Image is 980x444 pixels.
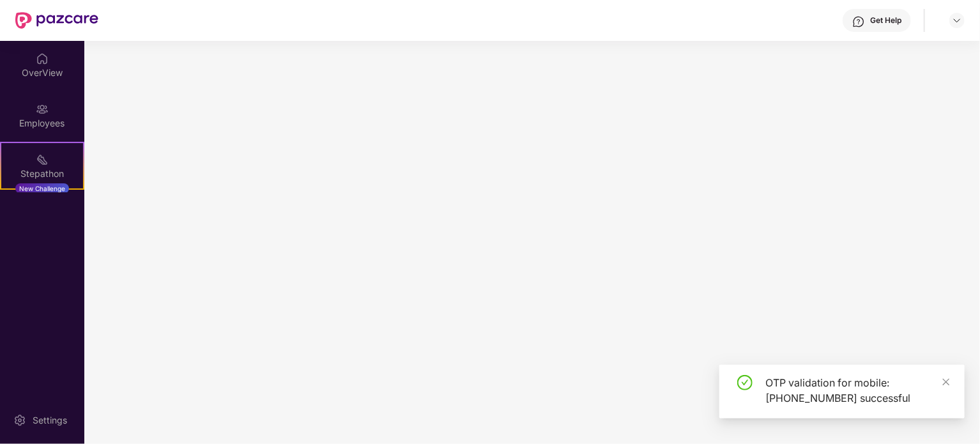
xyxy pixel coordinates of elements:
[737,375,753,390] span: check-circle
[36,103,49,116] img: svg+xml;base64,PHN2ZyBpZD0iRW1wbG95ZWVzIiB4bWxucz0iaHR0cDovL3d3dy53My5vcmcvMjAwMC9zdmciIHdpZHRoPS...
[36,153,49,166] img: svg+xml;base64,PHN2ZyB4bWxucz0iaHR0cDovL3d3dy53My5vcmcvMjAwMC9zdmciIHdpZHRoPSIyMSIgaGVpZ2h0PSIyMC...
[952,15,962,26] img: svg+xml;base64,PHN2ZyBpZD0iRHJvcGRvd24tMzJ4MzIiIHhtbG5zPSJodHRwOi8vd3d3LnczLm9yZy8yMDAwL3N2ZyIgd2...
[13,414,26,427] img: svg+xml;base64,PHN2ZyBpZD0iU2V0dGluZy0yMHgyMCIgeG1sbnM9Imh0dHA6Ly93d3cudzMub3JnLzIwMDAvc3ZnIiB3aW...
[870,15,901,26] div: Get Help
[15,12,98,29] img: New Pazcare Logo
[29,414,71,427] div: Settings
[942,378,951,387] span: close
[765,375,949,406] div: OTP validation for mobile: [PHONE_NUMBER] successful
[1,167,83,180] div: Stepathon
[15,183,69,194] div: New Challenge
[852,15,865,28] img: svg+xml;base64,PHN2ZyBpZD0iSGVscC0zMngzMiIgeG1sbnM9Imh0dHA6Ly93d3cudzMub3JnLzIwMDAvc3ZnIiB3aWR0aD...
[36,52,49,65] img: svg+xml;base64,PHN2ZyBpZD0iSG9tZSIgeG1sbnM9Imh0dHA6Ly93d3cudzMub3JnLzIwMDAvc3ZnIiB3aWR0aD0iMjAiIG...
